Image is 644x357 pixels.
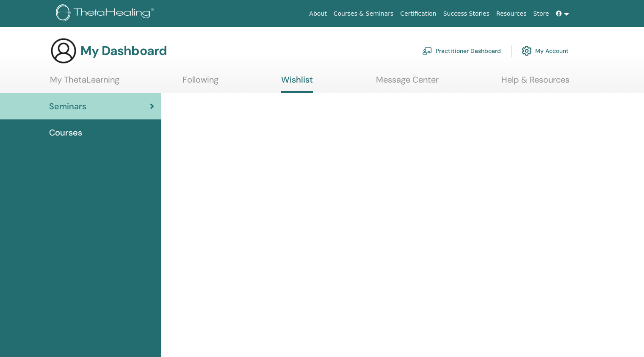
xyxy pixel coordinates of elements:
img: generic-user-icon.jpg [50,37,77,64]
a: My ThetaLearning [50,75,119,91]
img: logo.png [56,4,157,23]
a: Success Stories [440,6,493,22]
a: Practitioner Dashboard [422,42,501,60]
a: Wishlist [281,75,313,93]
h3: My Dashboard [80,43,167,58]
a: About [306,6,330,22]
a: Message Center [376,75,439,91]
a: Help & Resources [501,75,569,91]
a: My Account [522,42,569,60]
a: Courses & Seminars [330,6,397,22]
img: chalkboard-teacher.svg [422,47,432,55]
a: Following [182,75,218,91]
a: Store [530,6,553,22]
img: cog.svg [522,44,532,58]
span: Seminars [49,100,86,113]
a: Resources [493,6,530,22]
span: Courses [49,126,82,139]
a: Certification [397,6,439,22]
